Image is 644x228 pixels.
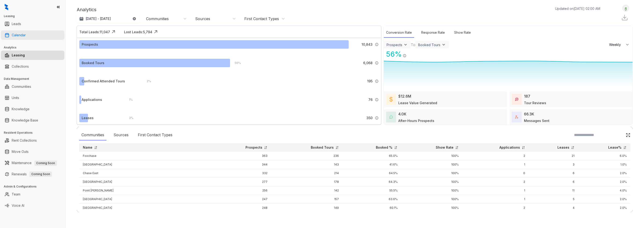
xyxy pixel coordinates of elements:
[608,145,622,150] p: Lease%
[411,42,415,48] div: To
[1,30,64,40] li: Calendar
[384,28,414,38] div: Conversion Rate
[515,115,518,119] img: TotalFum
[271,195,343,204] td: 157
[571,146,574,149] img: sorting
[1,104,64,114] li: Knowledge
[398,93,411,99] div: $12.6M
[111,130,131,140] div: Sources
[1,147,64,156] li: Move Outs
[271,204,343,212] td: 149
[524,111,534,117] div: 66.3K
[462,152,529,160] td: 2
[524,93,530,99] div: 187
[578,160,630,169] td: 1.0%
[79,130,106,140] div: Communities
[529,152,578,160] td: 21
[403,42,408,47] img: ViewFilterArrow
[212,195,271,204] td: 247
[403,54,406,58] img: Info
[79,152,212,160] td: Foxchase
[343,195,401,204] td: 63.6%
[79,195,212,204] td: [GEOGRAPHIC_DATA]
[212,186,271,195] td: 256
[86,16,111,21] p: [DATE] - [DATE]
[363,60,373,66] span: 6,068
[343,186,401,195] td: 55.5%
[578,195,630,204] td: 2.0%
[4,45,65,50] h3: Analytics
[77,6,96,13] p: Analytics
[212,152,271,160] td: 363
[529,204,578,212] td: 4
[12,136,37,145] a: Rent Collections
[462,186,529,195] td: 1
[1,93,64,103] li: Units
[82,60,104,66] div: Booked Tours
[343,152,401,160] td: 65.0%
[462,178,529,186] td: 2
[4,131,65,135] h3: Resident Operations
[362,42,373,47] span: 10,843
[94,146,98,149] img: sorting
[529,169,578,178] td: 6
[522,146,525,149] img: sorting
[623,146,627,149] img: sorting
[401,152,462,160] td: 100%
[1,82,64,91] li: Communities
[142,79,151,84] div: 2 %
[616,133,620,137] img: SearchIcon
[311,145,334,150] p: Booked Tours
[462,204,529,212] td: 2
[389,96,393,102] img: LeaseValue
[1,158,64,168] li: Maintenance
[367,79,373,84] span: 195
[135,130,175,140] div: First Contact Types
[82,42,98,47] div: Prospects
[398,118,434,123] div: After-Hours Prospects
[146,16,169,21] div: Communities
[452,28,473,38] div: Show Rate
[499,145,520,150] p: Applications
[394,146,398,149] img: sorting
[578,204,630,212] td: 2.0%
[335,146,339,149] img: sorting
[4,77,65,81] h3: Data Management
[12,116,38,125] a: Knowledge Base
[12,82,31,91] a: Communities
[375,116,379,120] img: Info
[12,201,24,210] a: Voice AI
[271,186,343,195] td: 142
[212,178,271,186] td: 277
[110,28,117,35] img: Click Icon
[366,115,373,121] span: 350
[462,195,529,204] td: 1
[401,195,462,204] td: 100%
[12,147,29,156] a: Move Outs
[529,178,578,186] td: 6
[1,62,64,71] li: Collections
[401,186,462,195] td: 100%
[406,50,413,57] img: Click Icon
[376,145,392,150] p: Booked %
[418,43,440,47] div: Booked Tours
[375,43,379,46] img: Info
[12,51,25,60] a: Leasing
[212,204,271,212] td: 248
[389,115,393,119] img: AfterHoursConversations
[1,136,64,145] li: Rent Collections
[529,195,578,204] td: 5
[401,160,462,169] td: 100%
[271,178,343,186] td: 178
[398,111,406,117] div: 4.0K
[401,178,462,186] td: 100%
[195,16,210,21] div: Sources
[4,14,65,18] h3: Leasing
[124,115,133,121] div: 3 %
[79,169,212,178] td: Chase East
[79,204,212,212] td: [GEOGRAPHIC_DATA]
[375,79,379,83] img: Info
[1,190,64,199] li: Team
[77,15,140,23] button: [DATE] - [DATE]
[4,184,65,189] h3: Admin & Configurations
